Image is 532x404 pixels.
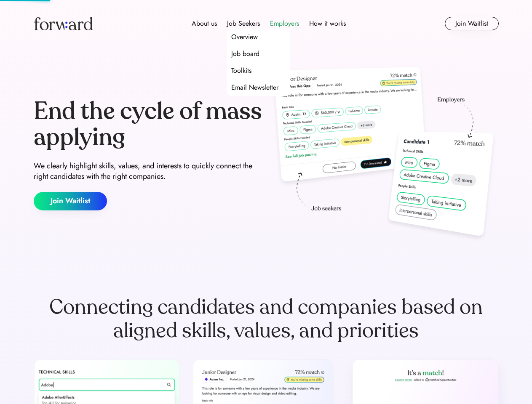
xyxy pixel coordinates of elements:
[34,295,499,343] div: Connecting candidates and companies based on aligned skills, values, and priorities
[34,98,263,150] div: End the cycle of mass applying
[309,19,346,29] div: How it works
[231,66,251,76] div: Toolkits
[445,17,499,30] button: Join Waitlist
[227,19,260,29] div: Job Seekers
[34,161,263,182] div: We clearly highlight skills, values, and interests to quickly connect the right candidates with t...
[231,32,258,42] div: Overview
[34,192,107,210] button: Join Waitlist
[231,49,259,59] div: Job board
[270,19,299,29] div: Employers
[192,19,217,29] div: About us
[270,64,499,245] img: hero-image.png
[34,17,93,30] img: Forward logo
[231,82,278,93] div: Email Newsletter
